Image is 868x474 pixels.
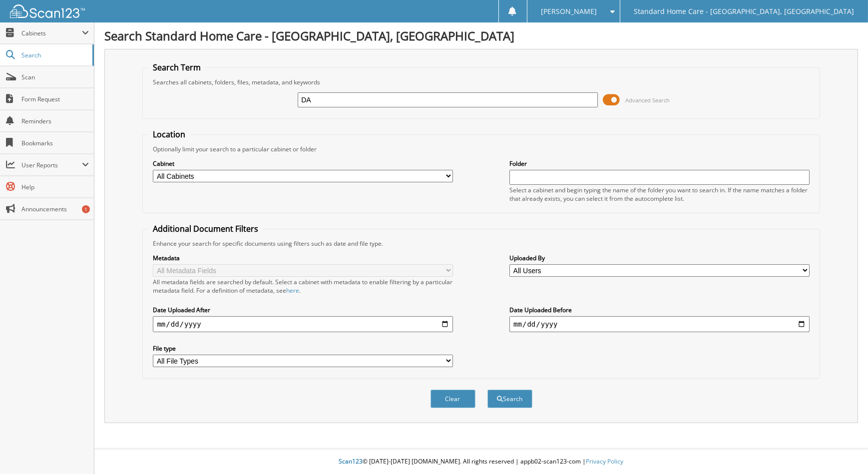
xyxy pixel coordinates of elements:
span: Announcements [21,205,89,213]
div: Searches all cabinets, folders, files, metadata, and keywords [148,78,814,86]
div: All metadata fields are searched by default. Select a cabinet with metadata to enable filtering b... [153,278,452,295]
div: Enhance your search for specific documents using filters such as date and file type. [148,239,814,248]
a: here [286,286,299,295]
span: Scan [21,73,89,81]
span: Standard Home Care - [GEOGRAPHIC_DATA], [GEOGRAPHIC_DATA] [634,8,855,14]
span: Advanced Search [625,96,670,104]
legend: Additional Document Filters [148,223,263,234]
span: Reminders [21,117,89,125]
label: Cabinet [153,159,452,168]
span: Help [21,183,89,191]
img: scan123-logo-white.svg [10,4,85,18]
span: Scan123 [339,457,363,466]
legend: Search Term [148,62,206,73]
span: Cabinets [21,29,82,37]
button: Clear [431,390,475,408]
div: © [DATE]-[DATE] [DOMAIN_NAME]. All rights reserved | appb02-scan123-com | [94,450,868,474]
a: Privacy Policy [586,457,624,466]
label: File type [153,344,452,353]
span: User Reports [21,161,82,169]
span: [PERSON_NAME] [541,8,597,14]
legend: Location [148,129,190,140]
label: Date Uploaded After [153,306,452,314]
div: 1 [82,205,90,213]
h1: Search Standard Home Care - [GEOGRAPHIC_DATA], [GEOGRAPHIC_DATA] [104,27,858,44]
label: Date Uploaded Before [509,306,809,314]
div: Optionally limit your search to a particular cabinet or folder [148,145,814,153]
label: Uploaded By [509,254,809,262]
span: Bookmarks [21,139,89,147]
span: Search [21,51,87,59]
input: end [509,316,809,332]
label: Metadata [153,254,452,262]
input: start [153,316,452,332]
span: Form Request [21,95,89,103]
button: Search [487,390,532,408]
label: Folder [509,159,809,168]
div: Select a cabinet and begin typing the name of the folder you want to search in. If the name match... [509,186,809,203]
